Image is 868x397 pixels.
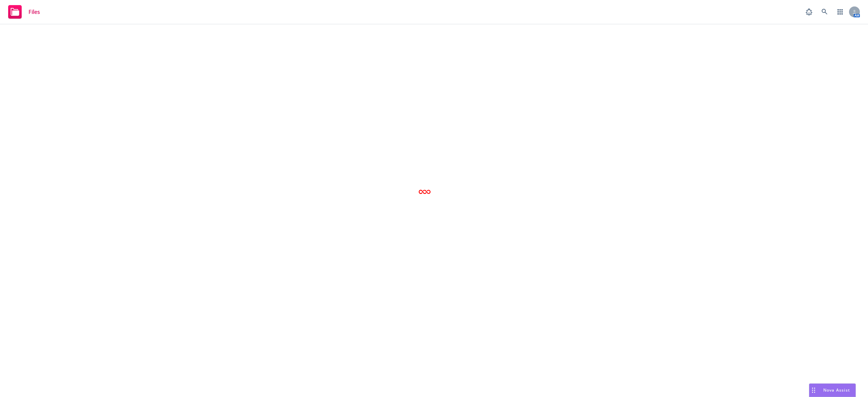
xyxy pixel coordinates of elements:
span: Nova Assist [823,387,850,393]
a: Search [818,5,831,19]
button: Nova Assist [809,383,856,397]
span: Files [28,9,40,15]
div: Drag to move [809,384,818,397]
a: Report a Bug [802,5,816,19]
a: Files [5,2,43,21]
a: Switch app [833,5,847,19]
